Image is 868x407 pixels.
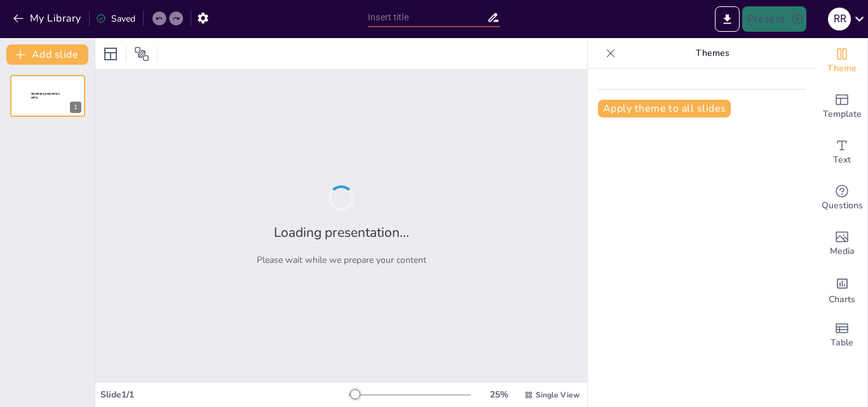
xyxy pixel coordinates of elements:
input: Insert title [368,8,487,27]
button: Apply theme to all slides [598,100,731,117]
span: Single View [536,390,580,400]
div: Saved [96,13,135,25]
div: 25 % [484,389,514,401]
div: Add a table [817,312,867,358]
div: R R [828,8,851,30]
div: Add text boxes [817,130,867,175]
div: Get real-time input from your audience [817,175,867,221]
button: R R [828,6,851,32]
span: Position [134,46,149,62]
span: Media [830,244,855,258]
span: Sendsteps presentation editor [31,92,60,99]
p: Please wait while we prepare your content [257,254,426,266]
h2: Loading presentation... [274,224,409,241]
span: Theme [827,62,857,76]
span: Questions [822,199,863,213]
div: 1 [10,75,85,117]
div: Slide 1 / 1 [100,389,349,401]
span: Charts [829,293,855,307]
div: Add ready made slides [817,84,867,130]
div: 1 [70,102,81,113]
button: Add slide [6,44,88,65]
button: My Library [10,8,86,29]
button: Export to PowerPoint [715,6,740,32]
span: Template [823,107,862,121]
div: Layout [100,44,121,64]
span: Text [833,153,851,167]
div: Add images, graphics, shapes or video [817,221,867,267]
button: Present [742,6,806,32]
div: Add charts and graphs [817,267,867,312]
div: Change the overall theme [817,38,867,84]
p: Themes [621,38,804,69]
span: Table [831,336,853,350]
